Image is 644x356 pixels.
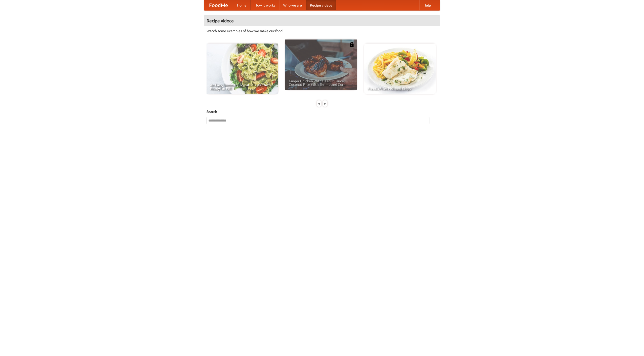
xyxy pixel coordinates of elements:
[349,42,354,47] img: 483408.png
[364,44,436,94] a: French Fries Fish and Chips
[210,83,274,90] span: An Easy, Summery Tomato Pasta That's Ready for Fall
[233,0,251,10] a: Home
[207,109,437,114] h5: Search
[317,100,321,107] div: «
[323,100,327,107] div: »
[207,28,437,33] p: Watch some examples of how we make our food!
[204,16,440,26] h4: Recipe videos
[251,0,279,10] a: How it works
[279,0,306,10] a: Who we are
[419,0,435,10] a: Help
[306,0,336,10] a: Recipe videos
[207,44,278,94] a: An Easy, Summery Tomato Pasta That's Ready for Fall
[204,0,233,10] a: FoodMe
[368,87,432,90] span: French Fries Fish and Chips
